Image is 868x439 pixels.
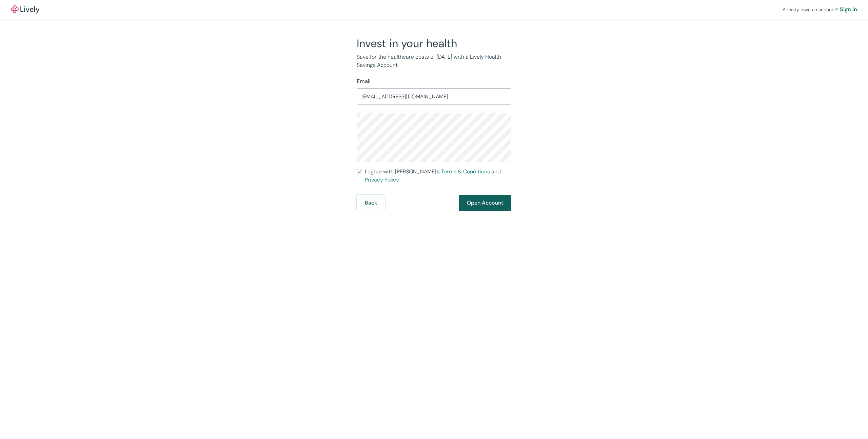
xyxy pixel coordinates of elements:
[357,53,511,69] p: Save for the healthcare costs of [DATE] with a Lively Health Savings Account
[11,5,39,14] a: LivelyLively
[783,5,857,14] div: Already have an account?
[459,195,511,211] button: Open Account
[357,37,511,50] h2: Invest in your health
[441,168,490,175] a: Terms & Conditions
[365,176,399,183] a: Privacy Policy
[365,168,511,184] span: I agree with [PERSON_NAME]’s and
[357,195,385,211] button: Back
[357,77,371,85] label: Email
[840,5,857,14] a: Sign in
[11,5,39,14] img: Lively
